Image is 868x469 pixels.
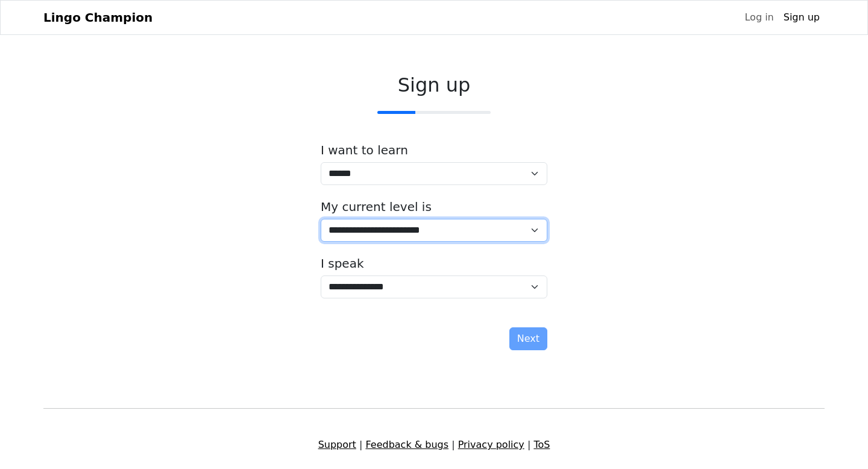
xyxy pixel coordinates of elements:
[321,200,432,214] label: My current level is
[740,5,778,30] a: Log in
[365,439,448,450] a: Feedback & bugs
[321,74,547,96] h2: Sign up
[321,143,408,157] label: I want to learn
[318,439,356,450] a: Support
[533,439,550,450] a: ToS
[321,256,364,271] label: I speak
[458,439,524,450] a: Privacy policy
[36,438,832,452] div: | | |
[43,5,153,30] a: Lingo Champion
[779,5,825,30] a: Sign up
